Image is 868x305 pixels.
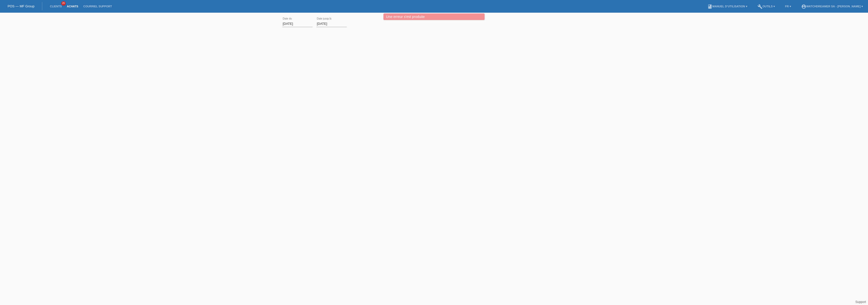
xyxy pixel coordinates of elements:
[783,5,794,8] a: FR ▾
[61,1,66,6] span: 26
[757,4,763,9] i: build
[705,5,750,8] a: bookManuel d’utilisation ▾
[801,4,806,9] i: account_circle
[799,5,865,8] a: account_circleWatchdreamer SA - [PERSON_NAME] ▾
[707,4,712,9] i: book
[383,13,485,20] div: Une erreur s'est produite
[81,5,114,8] a: Courriel Support
[855,300,866,304] a: Support
[755,5,777,8] a: buildOutils ▾
[8,4,34,8] a: POS — MF Group
[47,5,64,8] a: Clients
[64,5,81,8] a: Achats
